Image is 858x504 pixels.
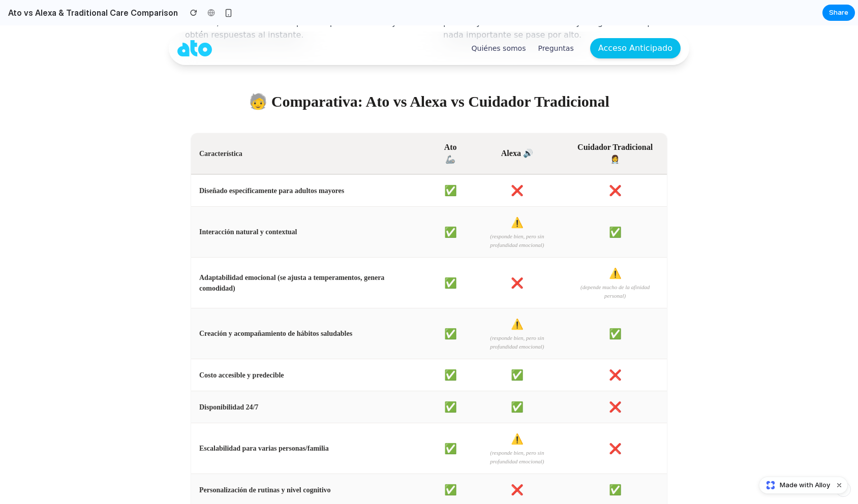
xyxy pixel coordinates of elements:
td: ✅ [430,149,471,181]
span: ❌ [609,416,622,431]
td: Costo accesible y predecible [191,334,430,366]
span: ⚠️ [511,190,524,205]
span: Share [829,8,848,18]
span: ❌ [609,157,622,173]
span: ❌ [511,157,524,173]
span: ✅ [609,301,622,316]
td: Escalabilidad para varias personas/familia [191,398,430,449]
span: ( responde bien, pero sin profundidad emocional ) [479,308,555,325]
span: ❌ [511,457,524,472]
td: ✅ [430,366,471,398]
a: Preguntas [538,18,573,28]
th: Característica [191,108,430,149]
td: Disponibilidad 24/7 [191,366,430,398]
h2: 🧓 Comparativa: Ato vs Alexa vs Cuidador Tradicional [191,65,667,87]
span: ✅ [511,374,524,389]
button: Dismiss watermark [833,479,845,491]
th: Ato 🦾 [430,108,471,149]
td: ✅ [430,283,471,334]
img: Ato [177,15,212,31]
td: Diseñado específicamente para adultos mayores [191,149,430,181]
th: Cuidador Tradicional 👩‍⚕️ [563,108,667,149]
span: ✅ [511,342,524,357]
td: ✅ [430,232,471,283]
td: Adaptabilidad emocional (se ajusta a temperamentos, genera comodidad) [191,232,430,283]
button: Acceso Anticipado [590,13,681,33]
a: Made with Alloy [759,480,831,490]
span: ⚠️ [511,291,524,306]
a: Quiénes somos [471,18,526,28]
td: ✅ [430,181,471,232]
span: ❌ [609,374,622,389]
span: ( responde bien, pero sin profundidad emocional ) [479,207,555,224]
span: ❌ [511,250,524,265]
h2: Ato vs Alexa & Traditional Care Comparison [4,7,178,19]
td: ✅ [430,334,471,366]
td: Interacción natural y contextual [191,181,430,232]
span: ✅ [609,457,622,472]
span: ⚠️ [609,240,622,256]
td: Creación y acompañamiento de hábitos saludables [191,283,430,334]
button: Share [822,5,855,21]
td: ✅ [430,398,471,449]
span: Made with Alloy [780,480,830,490]
span: ❌ [609,342,622,357]
span: ✅ [609,199,622,214]
span: ( depende mucho de la afinidad personal ) [577,258,653,274]
td: ✅ [430,449,471,481]
th: Alexa 🔊 [471,108,563,149]
td: Personalización de rutinas y nivel cognitivo [191,449,430,481]
span: ⚠️ [511,406,524,421]
span: ( responde bien, pero sin profundidad emocional ) [479,423,555,440]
